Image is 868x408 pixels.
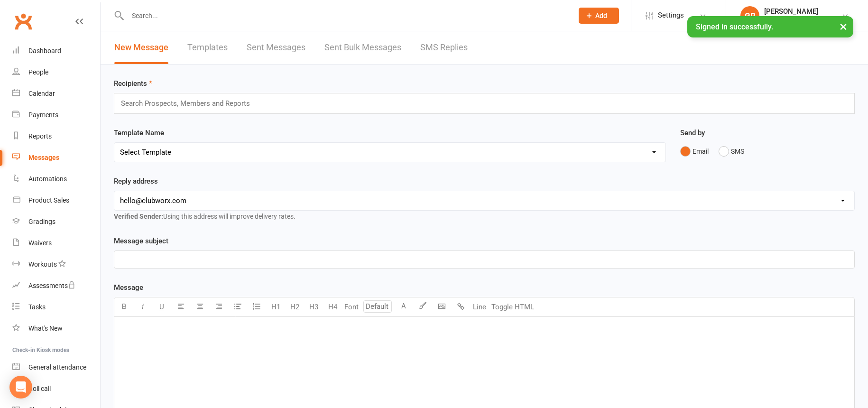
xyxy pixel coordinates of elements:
a: Automations [12,168,100,190]
a: Workouts [12,254,100,275]
input: Search... [125,9,566,22]
a: What's New [12,318,100,339]
div: [PERSON_NAME] [764,7,824,16]
a: Payments [12,104,100,126]
button: A [394,297,413,316]
a: Clubworx [11,9,35,33]
span: Signed in successfully. [696,22,773,31]
button: Add [579,8,619,24]
button: H1 [266,297,285,316]
button: Toggle HTML [489,297,536,316]
div: Waivers [28,239,52,247]
button: × [835,16,852,37]
div: Calendar [28,90,55,97]
label: Reply address [114,176,158,187]
div: Open Intercom Messenger [9,376,32,399]
div: Product Sales [28,196,69,204]
div: GR [740,6,759,25]
a: Gradings [12,211,100,232]
div: Reports [28,132,52,140]
label: Recipients [114,78,152,89]
label: Message subject [114,235,168,247]
button: Email [680,142,709,160]
a: Product Sales [12,190,100,211]
div: People [28,68,48,76]
label: Send by [680,127,705,139]
input: Default [363,300,392,313]
a: Sent Bulk Messages [324,31,401,64]
button: Line [470,297,489,316]
a: Templates [187,31,228,64]
span: Settings [658,5,684,26]
button: Font [342,297,361,316]
button: H2 [285,297,304,316]
a: General attendance kiosk mode [12,357,100,378]
a: Waivers [12,232,100,254]
a: Reports [12,126,100,147]
div: Phoenix Martial Arts [764,16,824,24]
a: New Message [114,31,168,64]
div: Messages [28,154,59,161]
a: Calendar [12,83,100,104]
div: Tasks [28,303,46,311]
a: People [12,62,100,83]
div: Payments [28,111,58,119]
label: Template Name [114,127,164,139]
div: Gradings [28,218,55,225]
button: H3 [304,297,323,316]
strong: Verified Sender: [114,213,163,220]
div: General attendance [28,363,86,371]
div: Dashboard [28,47,61,55]
a: SMS Replies [420,31,468,64]
span: Using this address will improve delivery rates. [114,213,295,220]
div: Workouts [28,260,57,268]
div: Roll call [28,385,51,392]
a: Assessments [12,275,100,297]
button: H4 [323,297,342,316]
button: U [152,297,171,316]
span: U [159,303,164,311]
div: What's New [28,325,63,332]
div: Automations [28,175,67,183]
a: Sent Messages [247,31,305,64]
label: Message [114,282,143,293]
button: SMS [719,142,744,160]
input: Search Prospects, Members and Reports [120,97,259,110]
a: Messages [12,147,100,168]
a: Roll call [12,378,100,399]
a: Dashboard [12,40,100,62]
div: Assessments [28,282,75,289]
span: Add [595,12,607,19]
a: Tasks [12,297,100,318]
